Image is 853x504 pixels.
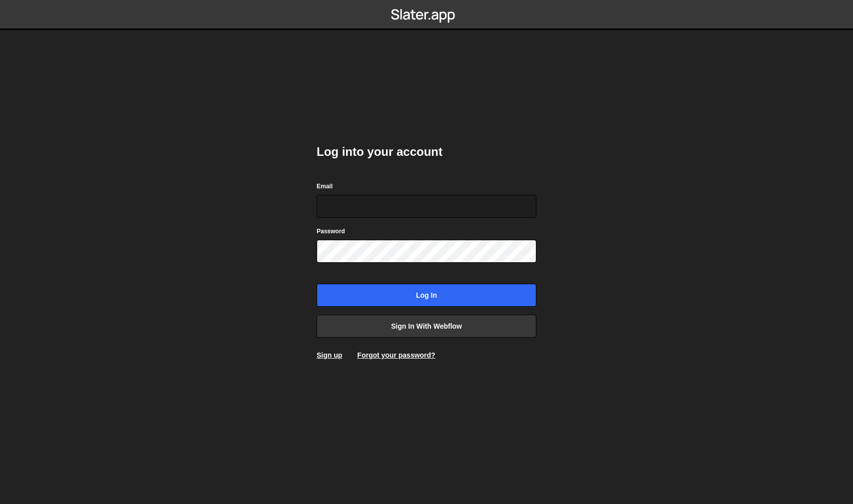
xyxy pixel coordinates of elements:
[317,315,536,338] a: Sign in with Webflow
[317,284,536,307] input: Log in
[317,226,345,236] label: Password
[357,351,435,359] a: Forgot your password?
[317,181,333,191] label: Email
[317,144,536,160] h2: Log into your account
[317,351,342,359] a: Sign up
